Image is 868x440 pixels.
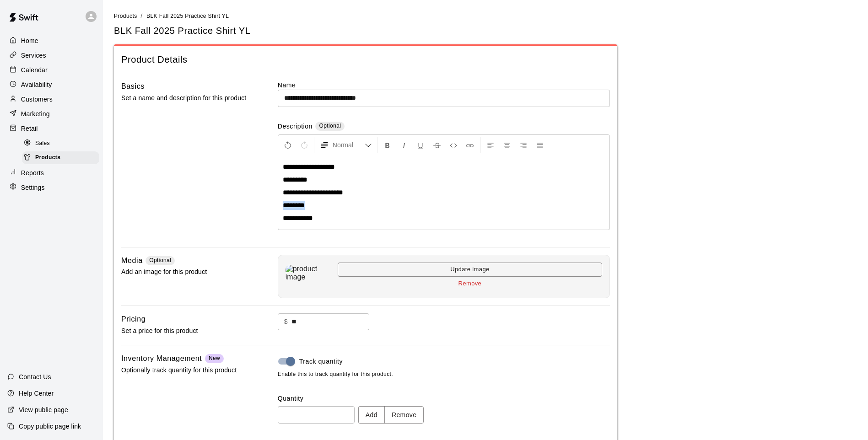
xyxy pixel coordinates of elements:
p: Set a price for this product [121,325,248,337]
a: Marketing [7,107,96,121]
h6: Media [121,255,143,267]
button: Center Align [499,137,515,153]
label: Quantity [278,394,610,403]
button: Formatting Options [316,137,376,153]
p: Marketing [21,109,50,118]
p: Home [21,36,38,45]
span: Normal [333,140,365,150]
nav: breadcrumb [114,11,857,21]
p: Availability [21,80,52,89]
img: product image [286,265,330,281]
div: Sales [22,137,99,150]
button: Remove [384,406,424,423]
span: Sales [35,139,50,148]
h5: BLK Fall 2025 Practice Shirt YL [114,25,250,37]
span: Product Details [121,54,610,66]
p: View public page [19,405,68,414]
a: Settings [7,181,96,194]
p: Add an image for this product [121,266,248,278]
p: Settings [21,183,45,192]
label: Description [278,122,313,132]
button: Format Strikethrough [429,137,445,153]
span: Optional [319,123,341,129]
button: Format Italics [396,137,412,153]
button: Remove [338,277,602,291]
a: Home [7,34,96,48]
button: Left Align [483,137,498,153]
a: Products [22,150,103,165]
button: Format Bold [380,137,395,153]
p: Optionally track quantity for this product [121,365,248,376]
p: $ [284,317,288,327]
button: Undo [280,137,296,153]
p: Services [21,51,46,60]
a: Sales [22,136,103,150]
button: Redo [297,137,312,153]
p: Retail [21,124,38,133]
span: Track quantity [299,357,343,366]
span: New [209,355,220,361]
li: / [141,11,143,21]
a: Customers [7,92,96,106]
h6: Pricing [121,313,146,325]
button: Update image [338,263,602,277]
p: Help Center [19,389,54,398]
h6: Inventory Management [121,353,202,365]
a: Availability [7,78,96,91]
span: Enable this to track quantity for this product. [278,370,610,379]
p: Reports [21,168,44,177]
span: Products [114,13,137,19]
a: Reports [7,166,96,180]
button: Add [358,406,385,423]
div: Products [22,151,99,164]
label: Name [278,80,610,90]
a: Calendar [7,63,96,77]
button: Right Align [516,137,531,153]
p: Set a name and description for this product [121,92,248,104]
button: Insert Code [446,137,461,153]
p: Contact Us [19,372,51,381]
button: Justify Align [532,137,548,153]
span: Products [35,153,60,162]
a: Products [114,12,137,19]
span: BLK Fall 2025 Practice Shirt YL [146,13,229,19]
h6: Basics [121,80,145,92]
p: Copy public page link [19,422,81,431]
a: Services [7,48,96,62]
button: Insert Link [462,137,478,153]
span: Optional [149,257,171,263]
p: Calendar [21,65,48,75]
a: Retail [7,122,96,135]
p: Customers [21,95,53,104]
button: Format Underline [413,137,428,153]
